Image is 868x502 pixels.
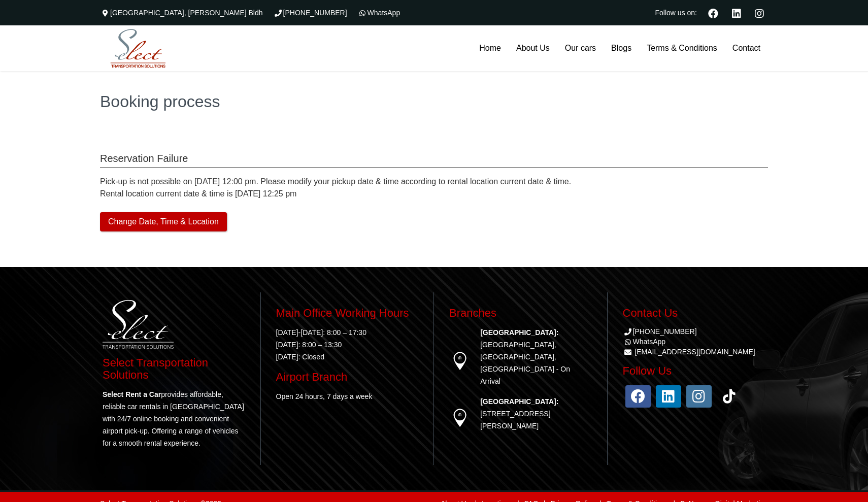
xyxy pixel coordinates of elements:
h3: Select Transportation Solutions [103,357,245,381]
a: Terms & Conditions [639,25,725,71]
a: [PHONE_NUMBER] [623,327,697,336]
p: [DATE]-[DATE]: 8:00 – 17:30 [DATE]: 8:00 – 13:30 [DATE]: Closed [276,326,419,363]
h3: Airport Branch [276,371,419,383]
a: Instagram [750,7,768,18]
a: Blogs [604,25,639,71]
a: Contact [725,25,768,71]
p: Open 24 hours, 7 days a week [276,390,419,403]
strong: Select Rent a Car [103,390,161,398]
a: WhatsApp [357,9,400,17]
h3: Follow Us [623,365,766,377]
h3: Contact Us [623,307,766,319]
strong: [GEOGRAPHIC_DATA]: [480,397,558,406]
a: About Us [509,25,557,71]
button: Change Date, Time & Location [100,212,227,231]
h3: Main Office Working Hours [276,307,419,319]
div: Reservation Failure [100,152,768,168]
a: [STREET_ADDRESS][PERSON_NAME] [480,410,550,430]
img: Select Rent a Car [103,27,174,71]
a: [PHONE_NUMBER] [273,9,347,17]
a: Linkedin [727,7,745,18]
a: [EMAIL_ADDRESS][DOMAIN_NAME] [635,348,755,356]
div: Pick-up is not possible on [DATE] 12:00 pm. Please modify your pickup date & time according to re... [100,171,768,237]
h1: Booking process [100,93,768,110]
a: Home [472,25,509,71]
p: provides affordable, reliable car rentals in [GEOGRAPHIC_DATA] with 24/7 online booking and conve... [103,388,245,449]
strong: [GEOGRAPHIC_DATA]: [480,328,558,337]
h3: Branches [449,307,592,319]
a: Our cars [557,25,604,71]
a: [GEOGRAPHIC_DATA], [GEOGRAPHIC_DATA], [GEOGRAPHIC_DATA] - On Arrival [480,341,570,385]
a: Facebook [704,7,722,18]
a: WhatsApp [623,338,666,346]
